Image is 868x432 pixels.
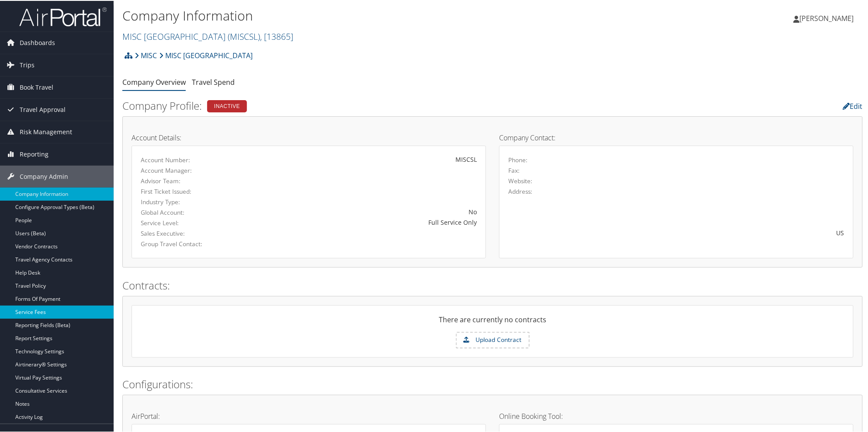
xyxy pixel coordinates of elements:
a: Travel Spend [192,77,235,86]
span: ( MISCSL ) [228,30,260,42]
h4: Company Contact: [499,133,854,140]
div: US [596,227,844,237]
a: MISC [GEOGRAPHIC_DATA] [122,30,293,42]
div: No [257,206,477,216]
span: Dashboards [20,31,55,53]
span: Travel Approval [20,98,66,120]
a: Company Overview [122,77,186,86]
label: Industry Type: [141,197,244,206]
a: [PERSON_NAME] [794,4,863,31]
span: , [ 13865 ] [260,30,293,42]
label: Account Number: [141,155,244,164]
label: Upload Contract [457,332,529,347]
a: MISC [135,46,157,63]
label: Service Level: [141,218,244,226]
h2: Contracts: [122,277,863,292]
h4: Account Details: [132,133,486,140]
a: MISC [GEOGRAPHIC_DATA] [159,46,253,63]
label: Account Manager: [141,165,244,174]
span: Trips [20,53,35,75]
span: Risk Management [20,120,72,142]
div: Inactive [207,99,247,111]
span: Reporting [20,143,49,164]
h2: Company Profile: [122,98,611,112]
h1: Company Information [122,6,616,24]
label: Group Travel Contact: [141,239,244,247]
img: airportal-logo.png [19,6,107,26]
label: Website: [508,176,532,185]
label: Sales Executive: [141,228,244,237]
div: Full Service Only [257,217,477,226]
label: Phone: [508,155,528,164]
span: [PERSON_NAME] [800,13,854,22]
h2: Configurations: [122,376,863,391]
h4: AirPortal: [132,412,486,419]
label: Global Account: [141,207,244,216]
span: Company Admin [20,165,68,187]
label: Address: [508,186,532,195]
label: First Ticket Issued: [141,186,244,195]
label: Fax: [508,165,520,174]
div: MISCSL [257,154,477,163]
a: Edit [843,101,863,110]
div: There are currently no contracts [132,314,853,331]
label: Advisor Team: [141,176,244,185]
h4: Online Booking Tool: [499,412,854,419]
span: Book Travel [20,76,53,98]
